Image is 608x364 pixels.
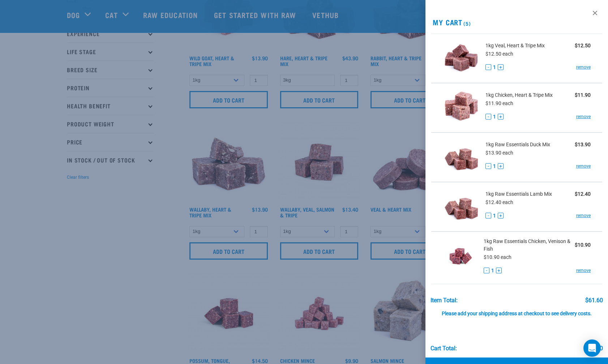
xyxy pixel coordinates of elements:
[498,163,504,169] button: +
[485,141,550,148] span: 1kg Raw Essentials Duck Mix
[576,163,591,169] a: remove
[498,64,504,70] button: +
[583,339,601,357] div: Open Intercom Messenger
[485,190,552,198] span: 1kg Raw Essentials Lamb Mix
[493,113,496,121] span: 1
[485,64,491,70] button: -
[485,42,545,49] span: 1kg Veal, Heart & Tripe Mix
[576,212,591,219] a: remove
[443,40,480,77] img: Veal, Heart & Tripe Mix
[493,212,496,220] span: 1
[485,213,491,218] button: -
[576,113,591,120] a: remove
[576,64,591,70] a: remove
[431,304,603,317] div: Please add your shipping address at checkout to see delivery costs.
[485,163,491,169] button: -
[484,238,575,253] span: 1kg Raw Essentials Chicken, Venison & Fish
[575,92,591,98] strong: $11.90
[425,18,608,26] h2: My Cart
[485,91,553,99] span: 1kg Chicken, Heart & Tripe Mix
[484,268,489,273] button: -
[485,199,513,205] span: $12.40 each
[443,238,478,275] img: Raw Essentials Chicken, Venison & Fish
[485,114,491,120] button: -
[498,213,504,218] button: +
[443,188,480,225] img: Raw Essentials Lamb Mix
[485,51,513,57] span: $12.50 each
[575,242,591,248] strong: $10.90
[485,150,513,156] span: $13.90 each
[493,162,496,170] span: 1
[443,89,480,126] img: Chicken, Heart & Tripe Mix
[431,345,457,352] div: Cart total:
[576,267,591,274] a: remove
[485,100,513,106] span: $11.90 each
[462,22,471,25] span: (5)
[498,114,504,120] button: +
[575,191,591,197] strong: $12.40
[493,64,496,71] span: 1
[484,254,511,260] span: $10.90 each
[575,142,591,147] strong: $13.90
[431,297,458,304] div: Item Total:
[585,297,603,304] div: $61.60
[443,139,480,176] img: Raw Essentials Duck Mix
[575,43,591,48] strong: $12.50
[491,267,494,274] span: 1
[496,268,502,273] button: +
